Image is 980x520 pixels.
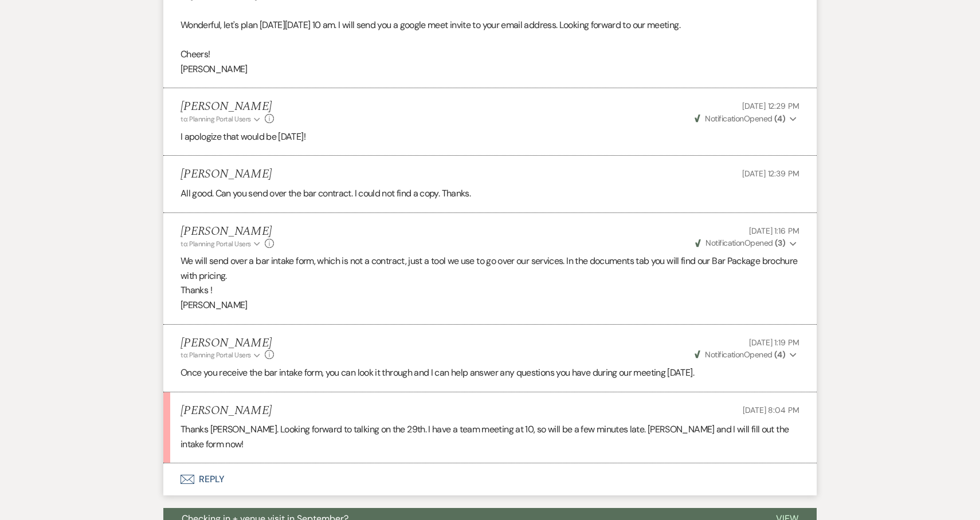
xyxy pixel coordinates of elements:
[705,349,743,360] span: Notification
[749,226,799,236] span: [DATE] 1:16 PM
[181,47,799,62] p: Cheers!
[705,238,744,248] span: Notification
[181,129,799,144] p: I apologize that would be [DATE]!
[163,463,817,495] button: Reply
[181,365,799,380] p: Once you receive the bar intake form, you can look it through and I can help answer any questions...
[181,186,799,201] p: All good. Can you send over the bar contract. I could not find a copy. Thanks.
[181,350,251,360] span: to: Planning Portal Users
[181,336,274,350] h5: [PERSON_NAME]
[181,115,251,124] span: to: Planning Portal Users
[693,237,799,249] button: NotificationOpened (3)
[693,349,799,361] button: NotificationOpened (4)
[774,349,785,360] strong: ( 4 )
[695,238,785,248] span: Opened
[705,113,743,124] span: Notification
[695,349,785,360] span: Opened
[181,114,262,124] button: to: Planning Portal Users
[181,18,799,33] p: Wonderful, let's plan [DATE][DATE] 10 am. I will send you a google meet invite to your email addr...
[181,62,799,77] p: [PERSON_NAME]
[743,405,799,415] span: [DATE] 8:04 PM
[742,168,799,179] span: [DATE] 12:39 PM
[774,113,785,124] strong: ( 4 )
[181,167,272,182] h5: [PERSON_NAME]
[693,113,799,125] button: NotificationOpened (4)
[181,239,262,249] button: to: Planning Portal Users
[181,283,799,298] p: Thanks !
[181,404,272,418] h5: [PERSON_NAME]
[181,254,799,283] p: We will send over a bar intake form, which is not a contract, just a tool we use to go over our s...
[695,113,785,124] span: Opened
[181,239,251,249] span: to: Planning Portal Users
[181,100,274,114] h5: [PERSON_NAME]
[181,422,799,451] p: Thanks [PERSON_NAME]. Looking forward to talking on the 29th. I have a team meeting at 10, so wil...
[749,337,799,348] span: [DATE] 1:19 PM
[181,224,274,239] h5: [PERSON_NAME]
[742,101,799,111] span: [DATE] 12:29 PM
[181,350,262,360] button: to: Planning Portal Users
[181,298,799,313] p: [PERSON_NAME]
[775,238,785,248] strong: ( 3 )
